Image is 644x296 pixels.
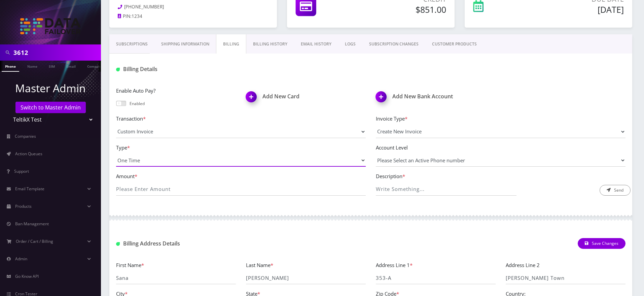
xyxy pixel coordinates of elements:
[376,261,413,269] label: Address Line 1
[243,89,262,109] img: Add New Card
[15,102,86,113] a: Switch to Master Admin
[116,242,120,246] img: Billing Address Detail
[116,172,366,180] label: Amount
[24,61,41,71] a: Name
[376,93,496,100] h1: Add New Bank Account
[154,34,216,54] a: Shipping Information
[376,144,625,152] label: Account Level
[116,87,236,95] label: Enable Auto Pay?
[506,261,540,269] label: Address Line 2
[246,271,366,284] input: Last Name
[116,68,120,71] img: Billing Details
[376,93,496,100] a: Add New Bank AccountAdd New Bank Account
[20,18,81,34] img: TeltikX Test
[376,183,516,196] input: Write Something...
[246,261,273,269] label: Last Name
[362,34,425,54] a: SUBSCRIPTION CHANGES
[216,34,246,54] a: Billing
[425,34,484,54] a: CUSTOMER PRODUCTS
[294,34,338,54] a: EMAIL HISTORY
[527,4,624,14] h5: [DATE]
[376,115,625,123] label: Invoice Type
[116,271,236,284] input: First Name
[63,61,79,71] a: Email
[376,271,496,284] input: Address Line 1
[372,89,392,109] img: Add New Bank Account
[15,203,32,209] span: Products
[84,61,106,71] a: Company
[15,273,39,279] span: Go Know API
[2,61,19,72] a: Phone
[132,13,142,19] span: 1234
[15,221,49,227] span: Ban Management
[14,168,29,174] span: Support
[246,93,366,100] h1: Add New Card
[45,61,58,71] a: SIM
[116,144,366,152] label: Type
[600,185,631,196] button: Send
[109,34,154,54] a: Subscriptions
[376,172,625,180] label: Description
[130,101,145,107] p: Enabled
[13,46,99,59] input: Search in Company
[15,151,42,157] span: Action Queues
[116,240,279,247] h1: Billing Address Details
[578,238,625,249] button: Save Changes
[246,34,294,54] a: Billing History
[118,13,132,20] a: PIN:
[362,4,446,14] h5: $851.00
[116,115,366,123] label: Transaction
[15,256,27,262] span: Admin
[16,238,53,244] span: Order / Cart / Billing
[116,66,279,72] h1: Billing Details
[15,133,36,139] span: Companies
[15,186,44,192] span: Email Template
[116,183,366,196] input: Please Enter Amount
[338,34,362,54] a: LOGS
[246,93,366,100] a: Add New CardAdd New Card
[124,4,164,10] span: [PHONE_NUMBER]
[116,261,144,269] label: First Name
